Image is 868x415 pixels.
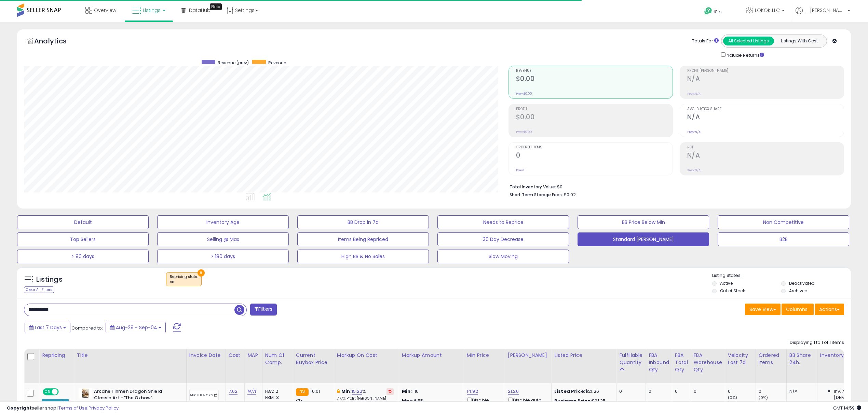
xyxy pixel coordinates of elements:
div: Markup on Cost [337,352,396,359]
div: N/A [789,388,812,394]
small: Prev: N/A [687,130,701,134]
div: BB Share 24h. [789,352,814,366]
h2: N/A [687,151,844,161]
button: > 180 days [157,250,289,263]
div: [PERSON_NAME] [508,352,548,359]
label: Deactivated [789,280,815,286]
a: Help [699,2,735,22]
small: Prev: N/A [687,92,701,96]
span: Listings [143,7,161,14]
small: FBA [296,388,309,396]
label: Out of Stock [720,288,745,294]
button: All Selected Listings [723,37,774,45]
b: Listed Price: [554,388,585,394]
small: Prev: $0.00 [516,130,532,134]
div: 0 [649,388,667,394]
div: Tooltip anchor [210,3,222,10]
label: Archived [789,288,808,294]
small: Prev: N/A [687,168,701,172]
small: (0%) [728,395,737,400]
a: Hi [PERSON_NAME] [796,7,850,22]
span: DataHub [189,7,211,14]
small: Prev: $0.00 [516,92,532,96]
button: High BB & No Sales [297,250,429,263]
button: Standard [PERSON_NAME] [578,232,709,246]
button: Top Sellers [17,232,149,246]
div: MAP [247,352,259,359]
button: Non Competitive [718,215,849,229]
div: 0 [675,388,686,394]
div: Clear All Filters [24,286,54,293]
div: Cost [229,352,242,359]
div: 0 [728,388,756,394]
div: FBA Total Qty [675,352,688,373]
a: 15.22 [352,388,363,395]
a: Terms of Use [58,405,87,411]
h2: N/A [687,113,844,122]
span: Last 7 Days [35,324,62,331]
p: 6.55 [402,398,459,404]
b: Short Term Storage Fees: [510,192,563,198]
div: Current Buybox Price [296,352,331,366]
div: 0 [759,388,786,394]
div: 0 [728,401,756,407]
button: Selling @ Max [157,232,289,246]
strong: Copyright [7,405,32,411]
span: $0.02 [564,191,576,198]
button: Last 7 Days [25,322,70,333]
div: Listed Price [554,352,613,359]
div: Num of Comp. [265,352,290,366]
div: FBM: 3 [265,394,288,401]
span: 16.01 [310,388,320,394]
span: Profit [516,107,673,111]
div: Velocity Last 7d [728,352,753,366]
div: 0 [619,388,640,394]
span: Ordered Items [516,146,673,149]
li: $0 [510,182,839,190]
span: Compared to: [71,325,103,331]
b: Business Price: [554,398,592,404]
p: 1.16 [402,388,459,394]
div: FBA Warehouse Qty [694,352,722,373]
div: % [337,388,394,401]
span: Revenue [268,60,286,66]
a: 7.62 [229,388,238,395]
div: Title [77,352,184,359]
div: 0 [694,388,720,394]
strong: Min: [402,388,412,394]
i: Get Help [704,7,713,15]
div: Min Price [467,352,502,359]
button: BB Drop in 7d [297,215,429,229]
div: on [170,279,198,284]
div: Ordered Items [759,352,784,366]
span: Revenue [516,69,673,73]
button: × [198,269,205,277]
span: ROI [687,146,844,149]
span: LOKOK LLC [755,7,780,14]
span: ON [43,389,52,395]
h2: 0 [516,151,673,161]
h5: Listings [36,275,63,284]
th: The percentage added to the cost of goods (COGS) that forms the calculator for Min & Max prices. [334,349,399,383]
div: Totals For [692,38,719,44]
strong: Max: [402,398,414,404]
a: Privacy Policy [89,405,119,411]
h5: Analytics [34,36,80,48]
div: Markup Amount [402,352,461,359]
button: Listings With Cost [774,37,825,45]
button: 30 Day Decrease [437,232,569,246]
div: Fulfillable Quantity [619,352,643,366]
div: Amazon AI * [42,399,69,405]
div: Invoice Date [189,352,223,359]
h2: N/A [687,75,844,84]
h2: $0.00 [516,113,673,122]
div: Repricing [42,352,71,359]
b: Arcane Tinmen Dragon Shield Classic Art - 'The Oxbow' [94,388,177,403]
small: Prev: 0 [516,168,526,172]
small: (0%) [759,395,768,400]
label: Active [720,280,733,286]
span: Profit [PERSON_NAME] [687,69,844,73]
span: Revenue (prev) [218,60,249,66]
span: Hi [PERSON_NAME] [804,7,845,14]
button: B2B [718,232,849,246]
